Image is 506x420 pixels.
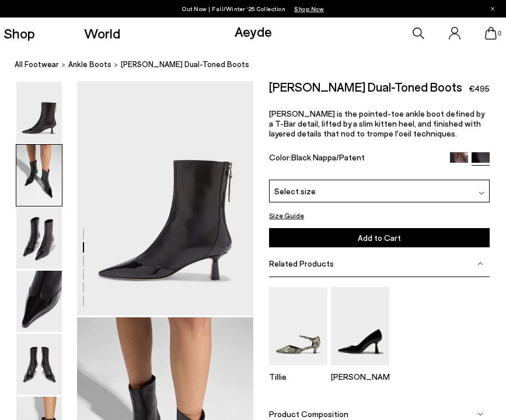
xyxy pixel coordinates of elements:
img: Sila Dual-Toned Boots - Image 5 [16,334,62,395]
img: Tillie Ankle Strap Pumps [269,287,327,365]
img: Sila Dual-Toned Boots - Image 2 [16,145,62,206]
span: [PERSON_NAME] Dual-Toned Boots [121,58,249,71]
span: Select size [274,185,316,197]
img: svg%3E [477,411,483,417]
span: Navigate to /collections/new-in [294,5,324,12]
img: svg%3E [479,190,484,196]
img: Sila Dual-Toned Boots - Image 3 [16,208,62,269]
button: Size Guide [269,209,304,221]
a: Shop [4,26,35,40]
a: Tillie Ankle Strap Pumps Tillie [269,357,327,381]
span: Black Nappa/Patent [291,152,365,162]
p: [PERSON_NAME] [331,372,389,381]
p: Tillie [269,372,327,381]
img: Sila Dual-Toned Boots - Image 1 [16,82,62,143]
span: €495 [469,83,490,94]
a: World [84,26,120,40]
div: Color: [269,152,443,166]
span: Related Products [269,258,334,268]
a: All Footwear [15,58,59,71]
a: 0 [485,27,497,40]
span: ankle boots [68,60,111,69]
img: Zandra Pointed Pumps [331,287,389,365]
p: [PERSON_NAME] is the pointed-toe ankle boot defined by a T-Bar detail, lifted by a slim kitten he... [269,108,490,138]
img: svg%3E [477,261,483,267]
a: Aeyde [235,23,272,40]
span: 0 [497,30,502,37]
span: Add to Cart [358,233,401,243]
h2: [PERSON_NAME] Dual-Toned Boots [269,81,462,93]
p: Out Now | Fall/Winter ‘25 Collection [182,3,324,15]
a: Zandra Pointed Pumps [PERSON_NAME] [331,357,389,381]
a: ankle boots [68,58,111,71]
img: Sila Dual-Toned Boots - Image 4 [16,271,62,332]
nav: breadcrumb [15,49,506,81]
button: Add to Cart [269,228,490,247]
span: Product Composition [269,409,348,419]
